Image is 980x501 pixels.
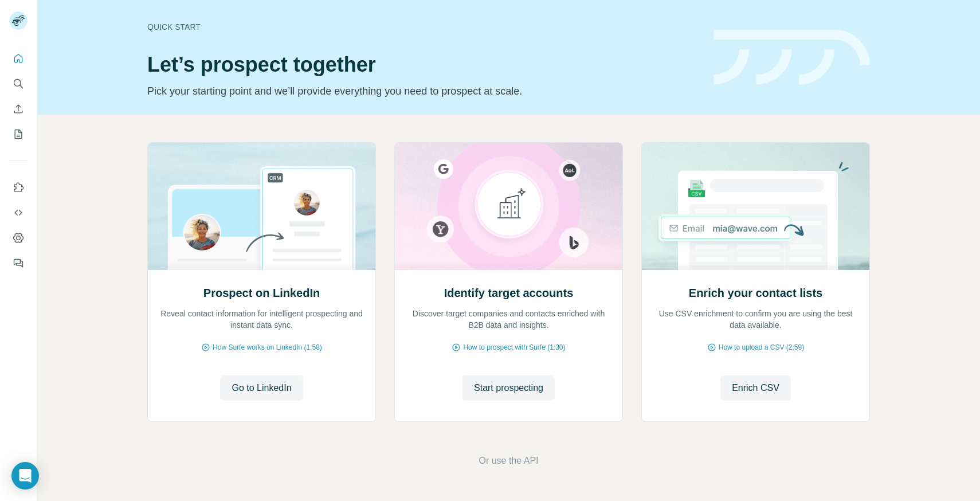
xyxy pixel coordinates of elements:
button: Go to LinkedIn [220,375,303,401]
p: Reveal contact information for intelligent prospecting and instant data sync. [159,308,364,331]
img: Enrich your contact lists [641,143,870,270]
span: How to prospect with Surfe (1:30) [463,342,565,353]
button: My lists [9,124,28,144]
button: Search [9,73,28,94]
span: How Surfe works on LinkedIn (1:58) [213,342,322,353]
img: Prospect on LinkedIn [147,143,376,270]
span: Start prospecting [474,381,543,395]
span: Enrich CSV [732,381,779,395]
h2: Prospect on LinkedIn [203,285,320,301]
button: Quick start [9,48,28,69]
button: Use Surfe on LinkedIn [9,177,28,198]
button: Use Surfe API [9,202,28,223]
img: Identify target accounts [394,143,623,270]
div: Open Intercom Messenger [11,462,39,490]
img: banner [714,30,870,85]
h2: Enrich your contact lists [689,285,822,301]
p: Pick your starting point and we’ll provide everything you need to prospect at scale. [147,83,700,99]
h2: Identify target accounts [444,285,574,301]
button: Dashboard [9,228,28,248]
p: Discover target companies and contacts enriched with B2B data and insights. [406,308,611,331]
button: Start prospecting [462,375,555,401]
span: Go to LinkedIn [232,381,291,395]
h1: Let’s prospect together [147,53,700,76]
button: Or use the API [479,454,538,468]
button: Enrich CSV [9,99,28,119]
button: Feedback [9,253,28,273]
p: Use CSV enrichment to confirm you are using the best data available. [653,308,858,331]
div: Quick start [147,21,700,33]
span: How to upload a CSV (2:59) [719,342,804,353]
button: Enrich CSV [720,375,791,401]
